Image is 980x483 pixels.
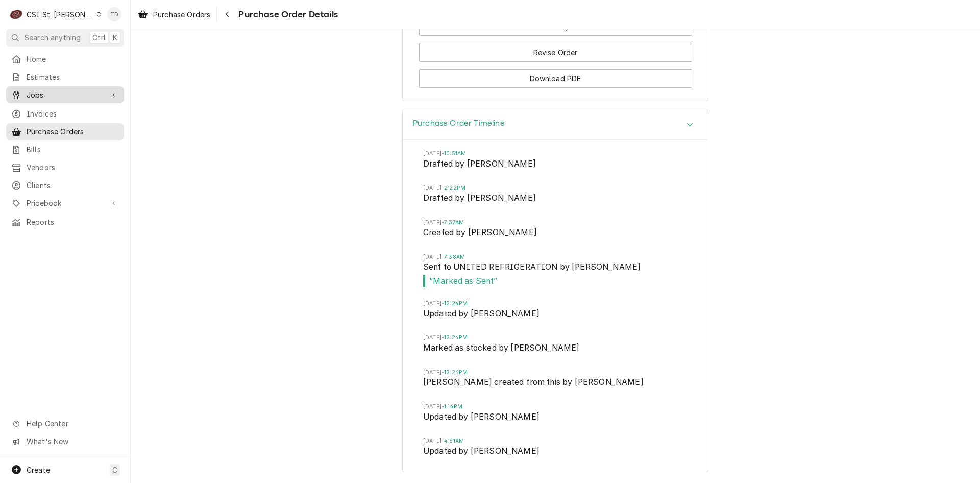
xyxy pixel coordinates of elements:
span: Timestamp [423,369,688,377]
li: Event [423,253,688,300]
a: Invoices [6,105,124,122]
div: Button Group Row [419,62,692,88]
span: Event String [423,192,688,206]
a: Go to What's New [6,433,124,450]
span: Timestamp [423,150,688,158]
span: Timestamp [423,437,688,445]
span: Event String [423,261,688,275]
span: Timestamp [423,253,688,261]
span: Timestamp [423,300,688,308]
li: Event [423,403,688,437]
span: Jobs [27,89,104,100]
a: Reports [6,214,124,231]
li: Event [423,150,688,184]
span: Event Message [423,275,688,287]
em: 12:24PM [444,334,468,341]
span: Event String [423,158,688,172]
span: Help Center [27,418,118,429]
a: Purchase Orders [6,123,124,140]
li: Event [423,369,688,403]
span: Create [27,466,50,474]
li: Event [423,184,688,218]
li: Event [423,437,688,471]
span: Timestamp [423,334,688,342]
a: Clients [6,177,124,194]
div: Accordion Header [403,110,708,140]
a: Go to Pricebook [6,195,124,212]
a: Vendors [6,159,124,176]
em: 12:26PM [444,369,468,376]
span: Event String [423,376,688,390]
button: Accordion Details Expand Trigger [403,110,708,140]
span: Estimates [27,72,119,82]
li: Event [423,219,688,253]
a: Estimates [6,68,124,85]
span: Event String [423,226,688,241]
div: TD [107,7,121,21]
span: What's New [27,436,118,447]
em: 4:51AM [444,438,464,444]
em: 7:37AM [444,219,464,226]
span: Search anything [24,32,81,43]
span: Reports [27,217,119,227]
span: Purchase Orders [153,9,210,20]
a: Bills [6,141,124,158]
span: Pricebook [27,198,104,209]
span: Clients [27,180,119,191]
em: 7:38AM [444,254,465,260]
div: Accordion Body [403,140,708,471]
button: Revise Order [419,43,692,62]
span: Home [27,54,119,64]
span: Ctrl [92,32,106,43]
div: Button Group Row [419,36,692,62]
span: Event String [423,411,688,425]
span: Purchase Orders [27,126,119,137]
a: Purchase Orders [134,6,214,23]
span: C [112,465,117,475]
span: Invoices [27,108,119,119]
em: 2:22PM [444,185,465,191]
a: Home [6,51,124,67]
em: 10:51AM [444,150,466,157]
em: 12:24PM [444,300,468,307]
span: Event String [423,445,688,459]
em: 1:14PM [444,403,462,410]
li: Event [423,300,688,334]
div: Purchase Order Timeline [402,110,708,472]
span: Event String [423,308,688,322]
div: CSI St. [PERSON_NAME] [27,9,93,20]
div: Tim Devereux's Avatar [107,7,121,21]
button: Search anythingCtrlK [6,29,124,47]
button: Navigate back [219,6,235,22]
h3: Purchase Order Timeline [413,119,505,128]
span: Timestamp [423,184,688,192]
span: Vendors [27,162,119,173]
span: Bills [27,144,119,155]
div: C [9,7,23,21]
li: Event [423,334,688,368]
button: Download PDF [419,69,692,88]
span: Purchase Order Details [235,8,338,21]
span: Event String [423,342,688,356]
a: Go to Help Center [6,415,124,432]
div: CSI St. Louis's Avatar [9,7,23,21]
span: Timestamp [423,219,688,227]
span: K [113,32,117,43]
a: Go to Jobs [6,86,124,103]
span: Timestamp [423,403,688,411]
